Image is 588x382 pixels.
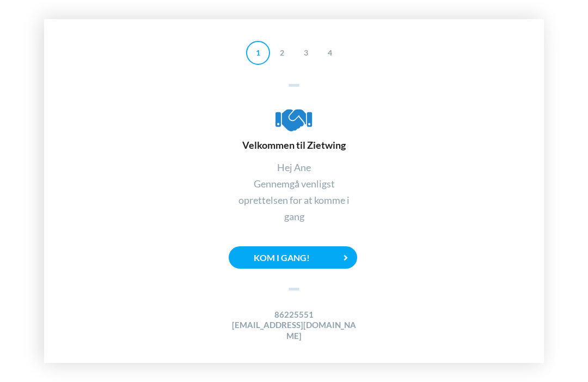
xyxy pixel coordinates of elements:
h4: 86225551 [229,310,359,320]
div: 4 [318,41,342,65]
div: Kom i gang! [229,246,357,269]
div: Hej Ane Gennemgå venligst oprettelsen for at komme i gang [229,159,359,225]
div: 2 [270,41,294,65]
div: 3 [294,41,318,65]
div: Velkommen til Zietwing [229,106,359,151]
h4: [EMAIL_ADDRESS][DOMAIN_NAME] [229,320,359,341]
div: 1 [246,41,270,65]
